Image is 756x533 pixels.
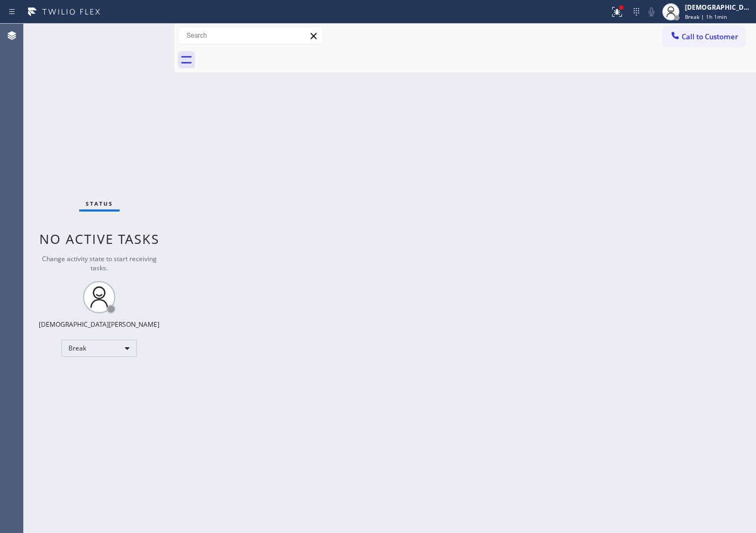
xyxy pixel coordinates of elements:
span: Break | 1h 1min [685,13,727,20]
div: Break [61,340,137,357]
div: [DEMOGRAPHIC_DATA][PERSON_NAME] [685,3,753,12]
button: Call to Customer [663,26,745,47]
span: Change activity state to start receiving tasks. [42,254,157,272]
input: Search [178,27,323,44]
span: Status [86,200,113,207]
span: Call to Customer [682,32,738,41]
button: Mute [644,4,659,19]
span: No active tasks [39,230,159,248]
div: [DEMOGRAPHIC_DATA][PERSON_NAME] [39,320,159,329]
